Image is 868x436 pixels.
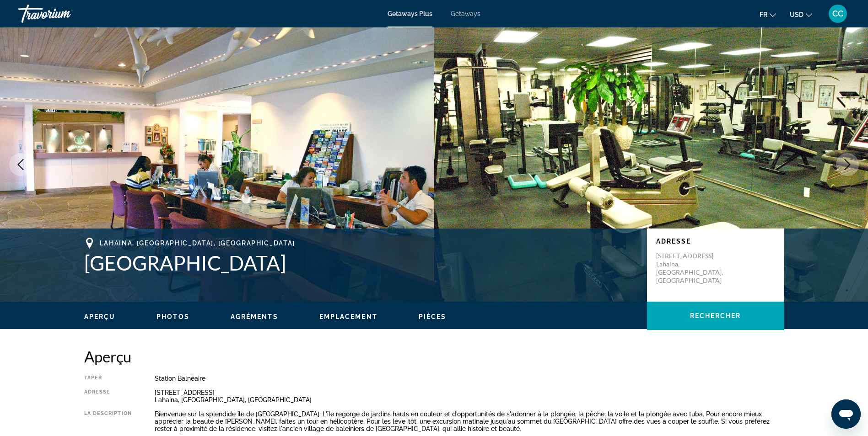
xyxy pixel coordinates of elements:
div: La description [84,410,132,432]
button: Next image [836,153,859,176]
div: Adresse [84,389,132,404]
span: Aperçu [84,313,116,320]
p: [STREET_ADDRESS] Lahaina, [GEOGRAPHIC_DATA], [GEOGRAPHIC_DATA] [656,252,729,285]
h2: Aperçu [84,347,784,366]
div: [STREET_ADDRESS] Lahaina, [GEOGRAPHIC_DATA], [GEOGRAPHIC_DATA] [155,389,784,404]
button: Previous image [9,153,32,176]
span: fr [760,11,767,18]
span: Rechercher [690,312,741,319]
a: Travorium [18,2,110,26]
span: Lahaina, [GEOGRAPHIC_DATA], [GEOGRAPHIC_DATA] [100,239,296,247]
button: Emplacement [319,313,377,321]
span: Agréments [231,313,278,320]
h1: [GEOGRAPHIC_DATA] [84,251,638,275]
button: Change language [760,8,776,21]
button: Pièces [419,313,447,321]
span: CC [832,9,843,18]
button: User Menu [826,4,850,23]
span: USD [790,11,803,18]
button: Change currency [790,8,812,21]
span: Photos [156,313,189,320]
button: Rechercher [647,302,784,330]
button: Agréments [231,313,278,321]
button: Aperçu [84,313,116,321]
div: Station balnéaire [155,375,784,382]
span: Emplacement [319,313,377,320]
div: Taper [84,375,132,382]
span: Pièces [419,313,447,320]
button: Photos [156,313,189,321]
div: Bienvenue sur la splendide île de [GEOGRAPHIC_DATA]. L'île regorge de jardins hauts en couleur et... [155,410,784,432]
a: Getaways Plus [388,10,432,17]
a: Getaways [451,10,480,17]
iframe: Button to launch messaging window [831,399,861,429]
p: Adresse [656,238,775,245]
